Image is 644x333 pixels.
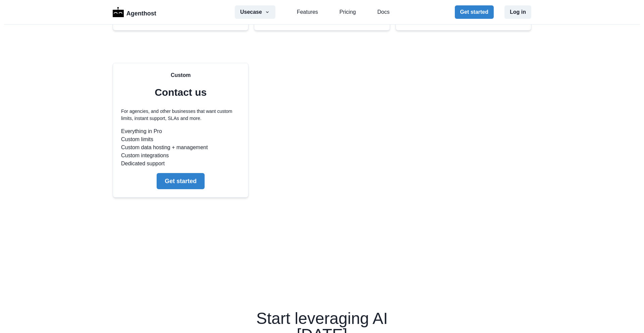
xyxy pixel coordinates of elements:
[121,160,240,168] p: Dedicated support
[113,7,124,17] img: Logo
[121,135,240,143] p: Custom limits
[339,8,356,16] a: Pricing
[113,6,156,18] a: LogoAgenthost
[121,108,240,122] p: For agencies, and other businesses that want custom limits, instant support, SLAs and more.
[504,5,531,19] button: Log in
[121,152,240,160] p: Custom integrations
[171,71,191,79] p: Custom
[235,5,275,19] button: Usecase
[157,173,205,189] button: Get started
[455,5,494,19] button: Get started
[121,127,240,135] p: Everything in Pro
[121,143,240,152] p: Custom data hosting + management
[377,8,389,16] a: Docs
[297,8,318,16] a: Features
[155,85,207,100] p: Contact us
[126,6,156,18] p: Agenthost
